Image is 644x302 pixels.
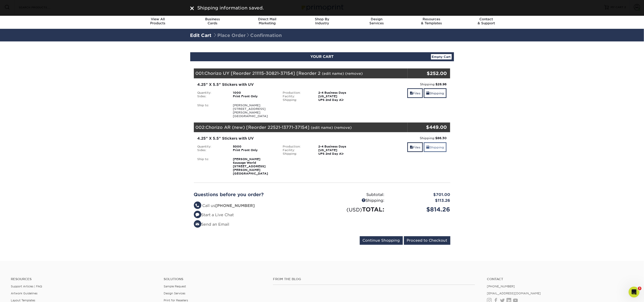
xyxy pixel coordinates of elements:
a: (edit name) [322,71,344,76]
div: & Templates [404,17,459,25]
h4: From the Blog [273,277,475,281]
span: files [410,145,413,149]
a: Shipping [424,142,447,152]
div: $701.00 [388,192,454,198]
strong: [PERSON_NAME] Sausage World [STREET_ADDRESS][PERSON_NAME] [GEOGRAPHIC_DATA] [233,157,268,175]
div: $814.26 [388,205,454,214]
div: Cards [185,17,240,25]
div: Sides: [194,95,230,98]
div: 1000 [229,91,279,95]
a: Contact [487,277,633,281]
div: Ship to: [194,157,230,175]
a: [PHONE_NUMBER] [487,285,515,288]
div: Production: [279,145,315,148]
div: Services [349,17,404,25]
div: Quantity: [194,145,230,148]
span: shipping [426,145,429,149]
h4: Solutions [164,277,266,281]
div: Shipping: [279,98,315,102]
iframe: Intercom live chat [629,287,639,297]
a: View AllProducts [131,14,185,29]
a: Files [407,88,423,98]
div: [PERSON_NAME] [STREET_ADDRESS][PERSON_NAME] [GEOGRAPHIC_DATA] [229,104,279,118]
div: Print Front Only [229,95,279,98]
div: Sides: [194,148,230,152]
a: DesignServices [349,14,404,29]
span: Shop By [295,17,349,21]
div: $252.00 [408,70,447,77]
span: Direct Mail [240,17,295,21]
a: Support Articles | FAQ [11,285,42,288]
a: (remove) [334,125,352,130]
a: BusinessCards [185,14,240,29]
span: shipping [426,91,429,95]
span: Chorizo AR (new) [Reorder 22521-13771-37154] [206,125,310,130]
div: 4.25" X 5.5" Stickers with UV [197,82,361,87]
span: YOUR CART [310,54,334,59]
h2: Questions before you order? [194,192,319,197]
div: $449.00 [408,124,447,131]
small: (USD) [347,207,362,213]
a: Shipping [424,88,447,98]
strong: $26.96 [435,82,447,86]
div: $113.26 [388,198,454,204]
span: Shipping information saved. [197,5,264,11]
span: Business [185,17,240,21]
div: & Support [459,17,514,25]
a: Direct MailMarketing [240,14,295,29]
a: Design Services [164,292,185,295]
a: (remove) [345,71,363,76]
div: [US_STATE] [315,148,365,152]
span: files [410,91,413,95]
input: Continue Shopping [360,236,403,245]
div: Production: [279,91,315,95]
a: Files [407,142,423,152]
div: 2-4 Business Days [315,145,365,148]
div: UPS 2nd Day Air [315,98,365,102]
span: Resources [404,17,459,21]
div: 2-4 Business Days [315,91,365,95]
div: Facility: [279,148,315,152]
span: Chorizo UY [Reorder 211115-30821-37154] [Reorder 2 [205,71,321,76]
a: Contact& Support [459,14,514,29]
div: Shipping: [368,82,447,86]
input: Proceed to Checkout [404,236,450,245]
strong: [PHONE_NUMBER] [215,203,255,208]
div: TOTAL: [322,205,388,214]
div: 5000 [229,145,279,148]
div: Industry [295,17,349,25]
div: Marketing [240,17,295,25]
a: Empty Cart [431,54,452,59]
a: Shop ByIndustry [295,14,349,29]
div: Ship to: [194,104,230,118]
strong: $86.30 [435,136,447,140]
div: Products [131,17,185,25]
div: Facility: [279,95,315,98]
div: 001: [194,68,408,78]
span: Design [349,17,404,21]
a: Send an Email [194,222,229,227]
div: Shipping: [368,136,447,140]
h4: Resources [11,277,157,281]
a: Resources& Templates [404,14,459,29]
a: Print for Resellers [164,299,188,302]
span: View All [131,17,185,21]
li: Call us [194,203,319,209]
div: Print Front Only [229,148,279,152]
span: Place Order Confirmation [213,33,282,38]
div: UPS 2nd Day Air [315,152,365,156]
a: [EMAIL_ADDRESS][DOMAIN_NAME] [487,292,541,295]
div: Quantity: [194,91,230,95]
img: close [190,7,194,10]
a: (edit name) [311,125,333,130]
a: Sample Request [164,285,186,288]
div: 002: [194,123,408,132]
div: Shipping: [322,198,388,204]
div: 4.25" X 5.5" Stickers with UV [197,136,361,141]
div: Subtotal: [322,192,388,198]
span: Contact [459,17,514,21]
span: 3 [638,287,642,290]
div: [US_STATE] [315,95,365,98]
a: Start a Live Chat [194,213,234,217]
